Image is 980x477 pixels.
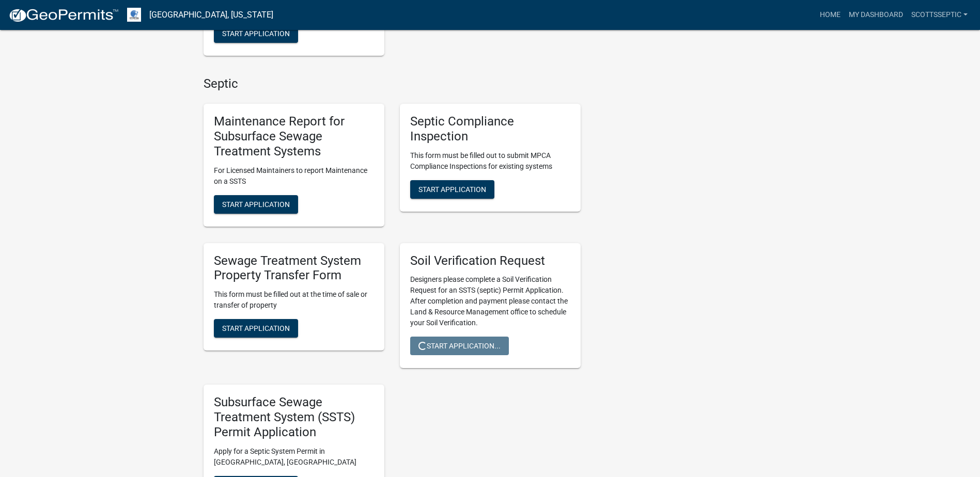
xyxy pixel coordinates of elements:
[418,185,486,193] span: Start Application
[214,114,374,158] h5: Maintenance Report for Subsurface Sewage Treatment Systems
[127,8,141,22] img: Otter Tail County, Minnesota
[214,289,374,311] p: This form must be filled out at the time of sale or transfer of property
[418,342,501,350] span: Start Application...
[410,274,570,328] p: Designers please complete a Soil Verification Request for an SSTS (septic) Permit Application. Af...
[222,200,290,208] span: Start Application
[204,76,581,91] h4: Septic
[907,5,972,25] a: scottsseptic
[214,395,374,439] h5: Subsurface Sewage Treatment System (SSTS) Permit Application
[214,319,298,338] button: Start Application
[214,24,298,43] button: Start Application
[410,253,570,268] h5: Soil Verification Request
[149,6,273,24] a: [GEOGRAPHIC_DATA], [US_STATE]
[410,337,509,355] button: Start Application...
[222,324,290,332] span: Start Application
[410,180,494,199] button: Start Application
[214,195,298,214] button: Start Application
[214,446,374,468] p: Apply for a Septic System Permit in [GEOGRAPHIC_DATA], [GEOGRAPHIC_DATA]
[214,165,374,187] p: For Licensed Maintainers to report Maintenance on a SSTS
[222,29,290,38] span: Start Application
[845,5,907,25] a: My Dashboard
[214,253,374,283] h5: Sewage Treatment System Property Transfer Form
[410,114,570,144] h5: Septic Compliance Inspection
[410,150,570,172] p: This form must be filled out to submit MPCA Compliance Inspections for existing systems
[816,5,845,25] a: Home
